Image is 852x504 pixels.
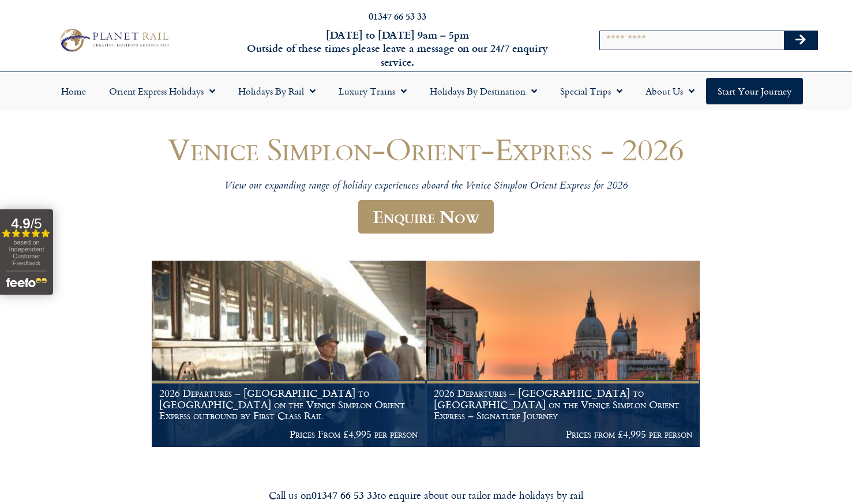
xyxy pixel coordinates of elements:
img: Planet Rail Train Holidays Logo [55,26,172,54]
h1: Venice Simplon-Orient-Express - 2026 [80,132,772,166]
a: Home [50,78,97,104]
a: Enquire Now [358,200,494,234]
a: Orient Express Holidays [97,78,227,104]
nav: Menu [6,78,846,104]
a: 2026 Departures – [GEOGRAPHIC_DATA] to [GEOGRAPHIC_DATA] on the Venice Simplon Orient Express out... [152,261,426,447]
a: Holidays by Rail [227,78,327,104]
a: About Us [634,78,706,104]
h1: 2026 Departures – [GEOGRAPHIC_DATA] to [GEOGRAPHIC_DATA] on the Venice Simplon Orient Express out... [159,388,418,422]
a: Luxury Trains [327,78,418,104]
strong: 01347 66 53 33 [311,487,377,502]
h1: 2026 Departures – [GEOGRAPHIC_DATA] to [GEOGRAPHIC_DATA] on the Venice Simplon Orient Express – S... [434,388,692,422]
p: Prices From £4,995 per person [159,428,418,440]
a: 01347 66 53 33 [369,9,426,22]
p: Prices from £4,995 per person [434,428,692,440]
img: Orient Express Special Venice compressed [426,261,700,447]
button: Search [784,31,817,50]
div: Call us on to enquire about our tailor made holidays by rail [103,488,749,502]
p: View our expanding range of holiday experiences aboard the Venice Simplon Orient Express for 2026 [80,180,772,193]
a: Holidays by Destination [418,78,549,104]
a: Special Trips [549,78,634,104]
h6: [DATE] to [DATE] 9am – 5pm Outside of these times please leave a message on our 24/7 enquiry serv... [230,28,565,69]
a: Start your Journey [706,78,803,104]
a: 2026 Departures – [GEOGRAPHIC_DATA] to [GEOGRAPHIC_DATA] on the Venice Simplon Orient Express – S... [426,261,701,447]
